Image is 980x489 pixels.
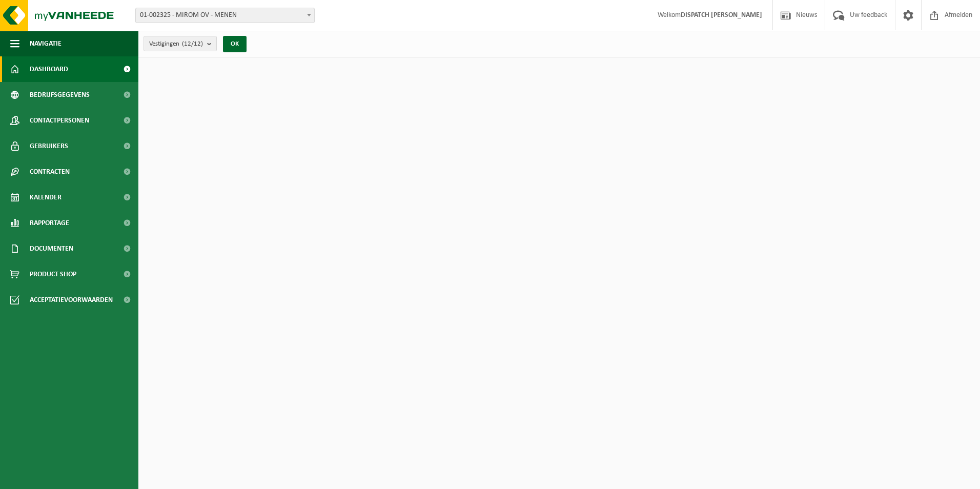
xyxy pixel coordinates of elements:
[30,56,68,82] span: Dashboard
[30,31,62,56] span: Navigatie
[30,108,89,133] span: Contactpersonen
[135,8,315,23] span: 01-002325 - MIROM OV - MENEN
[30,159,70,185] span: Contracten
[182,40,203,47] count: (12/12)
[30,82,90,108] span: Bedrijfsgegevens
[30,236,73,261] span: Documenten
[136,8,314,23] span: 01-002325 - MIROM OV - MENEN
[30,210,69,236] span: Rapportage
[681,11,762,19] strong: DISPATCH [PERSON_NAME]
[30,185,62,210] span: Kalender
[223,36,247,52] button: OK
[30,261,76,287] span: Product Shop
[30,287,113,313] span: Acceptatievoorwaarden
[30,133,68,159] span: Gebruikers
[149,36,203,52] span: Vestigingen
[144,36,217,51] button: Vestigingen(12/12)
